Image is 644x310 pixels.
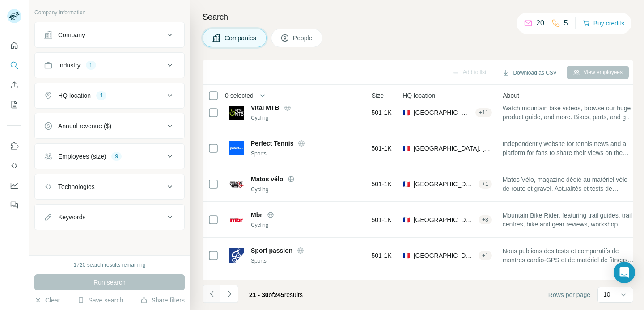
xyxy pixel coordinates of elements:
[372,251,392,260] span: 501-1K
[251,257,347,265] div: Sports
[96,92,106,100] div: 1
[414,215,475,224] span: [GEOGRAPHIC_DATA], [GEOGRAPHIC_DATA]|[GEOGRAPHIC_DATA]
[269,291,274,298] span: of
[7,197,21,213] button: Feedback
[402,108,410,117] span: 🇫🇷
[58,152,106,161] div: Employees (size)
[86,61,96,69] div: 1
[414,108,472,117] span: [GEOGRAPHIC_DATA], [GEOGRAPHIC_DATA]-Rhone-Alpes|[GEOGRAPHIC_DATA]
[372,144,392,153] span: 501-1K
[402,180,410,189] span: 🇫🇷
[251,114,347,122] div: Cycling
[34,8,185,17] p: Company information
[58,30,85,39] div: Company
[251,221,347,229] div: Cycling
[203,11,633,23] h4: Search
[503,139,635,157] span: Independently website for tennis news and a platform for fans to share their views on the game.
[251,103,280,112] span: Vital MTB
[7,96,21,113] button: My lists
[614,262,635,283] div: Open Intercom Messenger
[35,146,184,167] button: Employees (size)9
[603,290,610,299] p: 10
[229,213,244,227] img: Logo of Mbr
[503,175,635,193] span: Matos Vélo, magazine dédié au matériel vélo de route et gravel. Actualités et tests de matériel, ...
[35,206,184,228] button: Keywords
[251,139,293,148] span: Perfect Tennis
[402,91,435,100] span: HQ location
[583,17,624,29] button: Buy credits
[249,291,269,298] span: 21 - 30
[402,251,410,260] span: 🇫🇷
[7,158,21,174] button: Use Surfe API
[503,91,519,100] span: About
[479,216,492,224] div: + 8
[475,109,491,117] div: + 11
[77,296,123,305] button: Save search
[251,210,263,219] span: Mbr
[414,180,475,189] span: [GEOGRAPHIC_DATA], [GEOGRAPHIC_DATA]|[GEOGRAPHIC_DATA]
[372,180,392,189] span: 501-1K
[58,121,111,130] div: Annual revenue ($)
[249,291,303,298] span: results
[34,296,60,305] button: Clear
[414,251,475,260] span: [GEOGRAPHIC_DATA]
[372,215,392,224] span: 501-1K
[35,54,184,76] button: Industry1
[225,34,257,42] span: Companies
[293,34,314,42] span: People
[7,57,21,73] button: Search
[58,213,85,222] div: Keywords
[229,177,244,191] img: Logo of Matos vélo
[229,105,244,120] img: Logo of Vital MTB
[503,104,635,121] span: Watch mountain bike videos, browse our huge product guide, and more. Bikes, parts, and gear revie...
[35,24,184,46] button: Company
[536,18,544,29] p: 20
[251,150,347,158] div: Sports
[251,175,283,184] span: Matos vélo
[503,247,635,264] span: Nous publions des tests et comparatifs de montres cardio-GPS et de matériel de fitness (vélo elli...
[251,185,347,193] div: Cycling
[402,215,410,224] span: 🇫🇷
[503,211,635,229] span: Mountain Bike Rider, featuring trail guides, trail centres, bike and gear reviews, workshop advice.
[58,61,80,70] div: Industry
[111,152,122,160] div: 9
[58,182,95,191] div: Technologies
[229,141,244,155] img: Logo of Perfect Tennis
[220,285,238,303] button: Navigate to next page
[414,144,492,153] span: [GEOGRAPHIC_DATA], [GEOGRAPHIC_DATA]
[35,85,184,106] button: HQ location1
[372,108,392,117] span: 501-1K
[7,38,21,54] button: Quick start
[7,177,21,193] button: Dashboard
[402,144,410,153] span: 🇫🇷
[225,91,254,100] span: 0 selected
[35,176,184,197] button: Technologies
[140,296,185,305] button: Share filters
[7,77,21,93] button: Enrich CSV
[203,285,220,303] button: Navigate to previous page
[548,290,590,299] span: Rows per page
[35,115,184,137] button: Annual revenue ($)
[479,180,492,188] div: + 1
[372,91,384,100] span: Size
[74,261,146,269] div: 1720 search results remaining
[564,18,568,29] p: 5
[496,66,563,80] button: Download as CSV
[479,251,492,260] div: + 1
[229,248,244,263] img: Logo of Sport passion
[58,91,91,100] div: HQ location
[7,138,21,154] button: Use Surfe on LinkedIn
[274,291,284,298] span: 245
[251,246,292,255] span: Sport passion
